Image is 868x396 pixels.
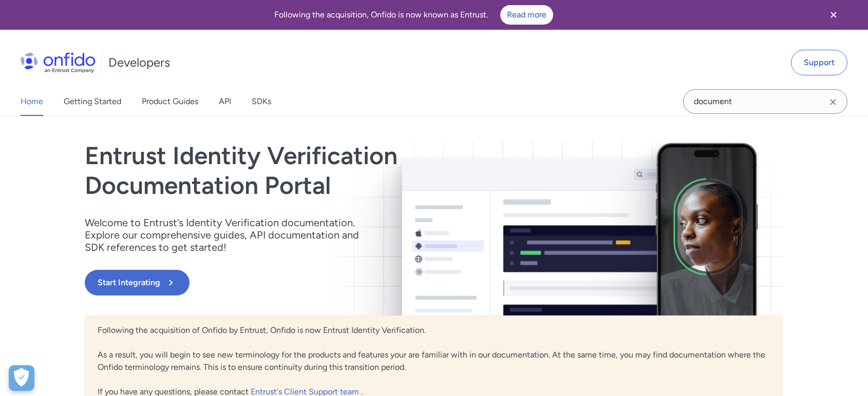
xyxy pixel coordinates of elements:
[85,270,574,295] a: Start Integrating
[64,87,121,116] a: Getting Started
[791,50,847,75] a: Support
[85,270,190,295] button: Start Integrating
[21,52,96,73] img: Onfido Logo
[815,2,853,28] button: Close banner
[12,5,815,25] div: Following the acquisition, Onfido is now known as Entrust.
[9,365,34,391] div: Cookie Preferences
[827,96,839,108] svg: Clear search field button
[21,87,43,116] a: Home
[85,141,574,200] h1: Entrust Identity Verification Documentation Portal
[827,9,840,21] svg: Close banner
[85,216,372,253] p: Welcome to Entrust’s Identity Verification documentation. Explore our comprehensive guides, API d...
[219,87,231,116] a: API
[108,54,170,71] h1: Developers
[9,365,34,391] button: Open Preferences
[142,87,198,116] a: Product Guides
[252,87,271,116] a: SDKs
[683,89,847,114] input: Onfido search input field
[500,5,553,25] a: Read more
